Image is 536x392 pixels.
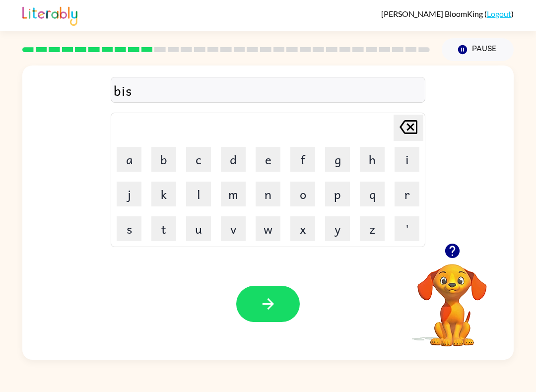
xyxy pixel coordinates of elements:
[117,182,141,206] button: j
[360,147,385,172] button: h
[151,182,176,206] button: k
[487,9,511,18] a: Logout
[22,4,77,26] img: Literably
[221,147,246,172] button: d
[117,216,141,241] button: s
[325,182,350,206] button: p
[325,216,350,241] button: y
[256,182,280,206] button: n
[186,216,211,241] button: u
[360,182,385,206] button: q
[151,147,176,172] button: b
[395,182,419,206] button: r
[151,216,176,241] button: t
[290,147,315,172] button: f
[256,216,280,241] button: w
[186,182,211,206] button: l
[402,249,502,348] video: Your browser must support playing .mp4 files to use Literably. Please try using another browser.
[221,182,246,206] button: m
[381,9,484,18] span: [PERSON_NAME] BloomKing
[290,216,315,241] button: x
[395,216,419,241] button: '
[117,147,141,172] button: a
[360,216,385,241] button: z
[256,147,280,172] button: e
[290,182,315,206] button: o
[325,147,350,172] button: g
[114,80,422,101] div: bis
[186,147,211,172] button: c
[442,38,514,61] button: Pause
[395,147,419,172] button: i
[381,9,514,18] div: ( )
[221,216,246,241] button: v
